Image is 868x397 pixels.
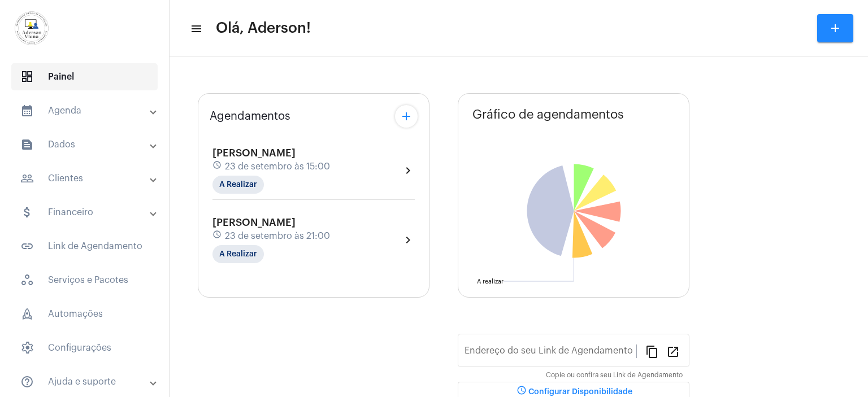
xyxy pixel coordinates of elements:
mat-panel-title: Financeiro [20,206,151,219]
mat-icon: schedule [212,230,223,242]
mat-icon: sidenav icon [20,172,34,185]
span: Olá, Aderson! [216,19,311,37]
mat-icon: sidenav icon [190,22,201,36]
mat-icon: content_copy [645,344,659,358]
mat-chip: A Realizar [212,176,264,194]
mat-icon: sidenav icon [20,206,34,219]
mat-panel-title: Clientes [20,172,151,185]
span: Serviços e Pacotes [11,267,158,294]
mat-panel-title: Ajuda e suporte [20,375,151,389]
mat-panel-title: Agenda [20,104,151,117]
input: Link [465,348,636,358]
span: [PERSON_NAME] [212,217,296,228]
mat-icon: sidenav icon [20,375,34,389]
span: Configurações [11,334,158,361]
mat-expansion-panel-header: sidenav iconFinanceiro [7,199,169,226]
mat-icon: schedule [212,160,223,173]
mat-icon: sidenav icon [20,138,34,151]
mat-chip: A Realizar [212,245,264,263]
span: sidenav icon [20,273,34,287]
mat-expansion-panel-header: sidenav iconDados [7,131,169,158]
span: Link de Agendamento [11,233,158,260]
mat-hint: Copie ou confira seu Link de Agendamento [546,372,683,379]
text: A realizar [477,278,504,285]
span: sidenav icon [20,341,34,355]
span: Automações [11,300,158,328]
span: Painel [11,63,158,90]
span: Gráfico de agendamentos [472,108,624,121]
mat-icon: chevron_right [401,164,415,177]
mat-icon: add [400,110,413,123]
span: [PERSON_NAME] [212,148,296,158]
span: sidenav icon [20,307,34,321]
span: Configurar Disponibilidade [515,388,632,396]
mat-icon: sidenav icon [20,239,34,253]
mat-icon: sidenav icon [20,104,34,117]
mat-icon: add [828,21,842,35]
mat-icon: chevron_right [401,233,415,247]
mat-icon: open_in_new [666,344,680,358]
mat-expansion-panel-header: sidenav iconAgenda [7,97,169,124]
span: 23 de setembro às 21:00 [225,231,330,241]
mat-panel-title: Dados [20,138,151,151]
span: sidenav icon [20,70,34,84]
mat-expansion-panel-header: sidenav iconAjuda e suporte [7,368,169,395]
mat-expansion-panel-header: sidenav iconClientes [7,165,169,192]
img: d7e3195d-0907-1efa-a796-b593d293ae59.png [9,6,54,51]
span: 23 de setembro às 15:00 [225,162,330,172]
span: Agendamentos [210,110,290,123]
